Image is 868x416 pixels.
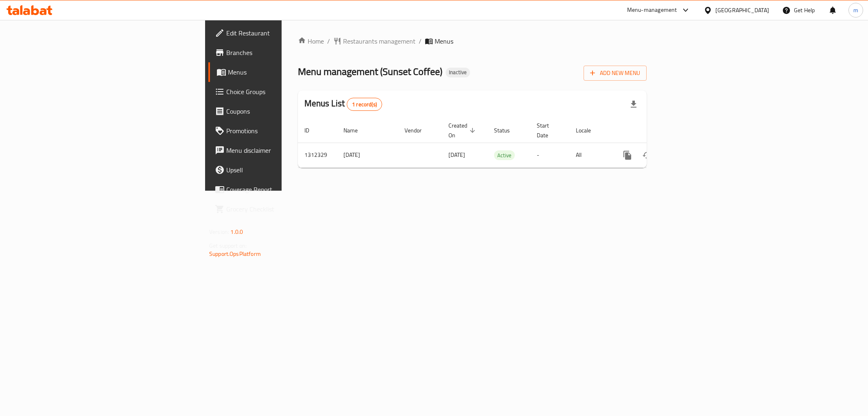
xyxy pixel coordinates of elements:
[298,36,647,46] nav: breadcrumb
[530,143,569,167] td: -
[624,95,643,114] div: Export file
[435,36,453,46] span: Menus
[446,69,470,76] span: Inactive
[853,6,858,15] span: m
[494,151,515,160] span: Active
[208,101,350,121] a: Coupons
[208,23,350,43] a: Edit Restaurant
[208,62,350,82] a: Menus
[298,62,442,81] span: Menu management ( Sunset Coffee )
[208,180,350,199] a: Coverage Report
[627,5,677,15] div: Menu-management
[209,240,247,251] span: Get support on:
[304,125,320,135] span: ID
[226,145,343,155] span: Menu disclaimer
[209,249,261,259] a: Support.OpsPlatform
[298,118,702,168] table: enhanced table
[226,87,343,97] span: Choice Groups
[569,143,611,167] td: All
[230,227,243,237] span: 1.0.0
[448,121,478,140] span: Created On
[208,160,350,180] a: Upsell
[448,150,465,160] span: [DATE]
[715,6,769,15] div: [GEOGRAPHIC_DATA]
[576,125,601,135] span: Locale
[333,36,415,46] a: Restaurants management
[343,36,415,46] span: Restaurants management
[590,68,640,78] span: Add New Menu
[404,125,432,135] span: Vendor
[611,118,702,143] th: Actions
[637,145,657,165] button: Change Status
[209,227,229,237] span: Version:
[226,48,343,57] span: Branches
[226,28,343,38] span: Edit Restaurant
[226,106,343,116] span: Coupons
[226,126,343,136] span: Promotions
[304,97,382,111] h2: Menus List
[494,125,520,135] span: Status
[347,98,382,111] div: Total records count
[584,66,647,81] button: Add New Menu
[419,36,422,46] li: /
[537,121,560,140] span: Start Date
[347,101,382,108] span: 1 record(s)
[343,125,368,135] span: Name
[226,165,343,175] span: Upsell
[208,82,350,101] a: Choice Groups
[208,199,350,219] a: Grocery Checklist
[208,121,350,141] a: Promotions
[208,43,350,62] a: Branches
[208,141,350,160] a: Menu disclaimer
[618,145,637,165] button: more
[226,185,343,194] span: Coverage Report
[337,143,398,167] td: [DATE]
[446,68,470,77] div: Inactive
[226,204,343,214] span: Grocery Checklist
[228,67,343,77] span: Menus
